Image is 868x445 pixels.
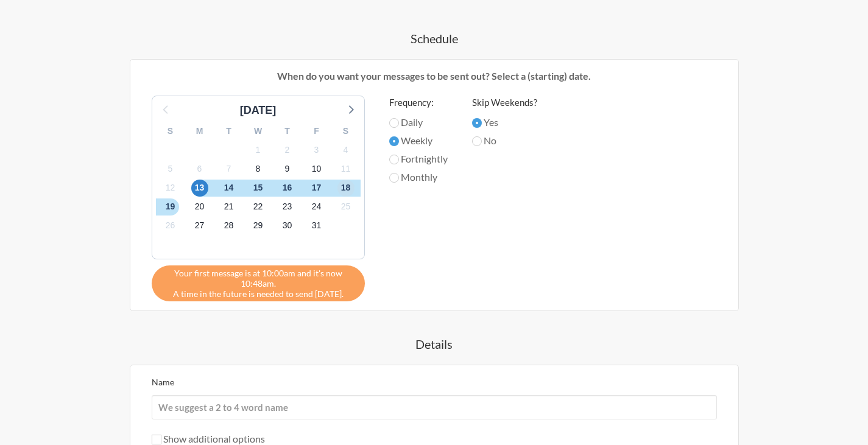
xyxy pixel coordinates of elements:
span: Wednesday, November 19, 2025 [162,198,179,215]
div: T [273,122,302,141]
label: Daily [389,115,448,130]
span: Monday, November 3, 2025 [308,141,325,158]
div: F [302,122,331,141]
input: Daily [389,118,399,128]
label: Monthly [389,170,448,184]
span: Tuesday, November 4, 2025 [337,141,355,158]
span: Wednesday, November 26, 2025 [162,217,179,234]
label: Fortnightly [389,152,448,166]
label: Skip Weekends? [472,96,537,110]
label: Weekly [389,133,448,148]
span: Wednesday, November 12, 2025 [162,180,179,197]
span: Sunday, November 2, 2025 [279,141,296,158]
span: Saturday, November 8, 2025 [250,160,267,177]
span: Saturday, November 29, 2025 [250,217,267,234]
label: Frequency: [389,96,448,110]
div: A time in the future is needed to send [DATE]. [152,265,365,301]
div: M [185,122,214,141]
input: Fortnightly [389,155,399,164]
div: S [156,122,185,141]
span: Saturday, November 15, 2025 [250,180,267,197]
span: Saturday, November 22, 2025 [250,198,267,215]
span: Friday, November 14, 2025 [221,180,238,197]
span: Friday, November 21, 2025 [221,198,238,215]
input: Yes [472,118,482,128]
span: Thursday, November 6, 2025 [191,160,208,177]
div: [DATE] [235,102,281,119]
span: Tuesday, November 18, 2025 [337,180,355,197]
label: Name [152,377,174,387]
p: When do you want your messages to be sent out? Select a (starting) date. [139,69,729,83]
div: T [214,122,244,141]
span: Sunday, November 16, 2025 [279,180,296,197]
h4: Details [81,335,788,352]
input: No [472,136,482,146]
label: No [472,133,537,148]
div: W [244,122,273,141]
input: Show additional options [152,435,161,444]
span: Monday, November 10, 2025 [308,160,325,177]
span: Thursday, November 27, 2025 [191,217,208,234]
span: Wednesday, November 5, 2025 [162,160,179,177]
input: Monthly [389,173,399,183]
label: Yes [472,115,537,130]
span: Tuesday, November 25, 2025 [337,198,355,215]
div: S [331,122,361,141]
span: Monday, December 1, 2025 [308,217,325,234]
span: Monday, November 24, 2025 [308,198,325,215]
span: Tuesday, November 11, 2025 [337,160,355,177]
input: We suggest a 2 to 4 word name [152,395,717,419]
span: Thursday, November 20, 2025 [191,198,208,215]
span: Friday, November 28, 2025 [221,217,238,234]
span: Sunday, November 30, 2025 [279,217,296,234]
span: Thursday, November 13, 2025 [191,180,208,197]
span: Your first message is at 10:00am and it's now 10:48am. [161,268,356,289]
span: Saturday, November 1, 2025 [250,141,267,158]
h4: Schedule [81,30,788,47]
label: Show additional options [152,433,265,444]
span: Friday, November 7, 2025 [221,160,238,177]
span: Sunday, November 23, 2025 [279,198,296,215]
input: Weekly [389,136,399,146]
span: Sunday, November 9, 2025 [279,160,296,177]
span: Monday, November 17, 2025 [308,180,325,197]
